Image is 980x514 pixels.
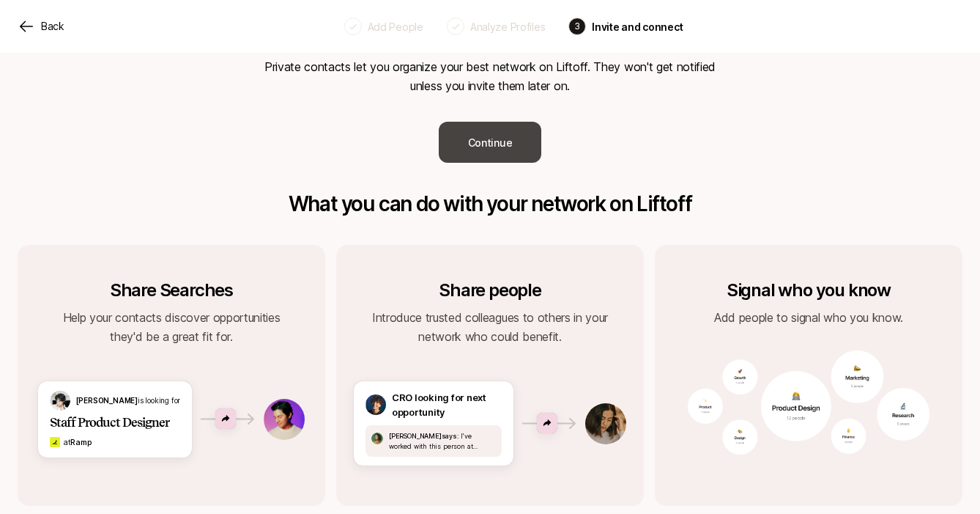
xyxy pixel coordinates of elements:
img: man-looking-down.png [50,390,70,411]
span: [PERSON_NAME] says: [389,432,461,440]
img: avatar-1.jpg [371,433,383,444]
p: Staff Product Designer [50,414,181,433]
p: Introduce trusted colleagues to others in your network who could benefit. [365,308,615,346]
p: Analyze Profiles [470,19,546,34]
p: Share Searches [110,280,233,301]
p: Signal who you know [727,280,891,301]
p: Help your contacts discover opportunities they'd be a great fit for. [47,308,296,346]
p: Share people [439,280,541,301]
p: is looking for [76,395,181,406]
p: I've worked with this person at Intercom and they are a great leader [389,431,496,451]
img: man-with-curly-hair.png [365,394,386,415]
img: f92ccad0_b811_468c_8b5a_ad63715c99b3.jpg [50,437,60,447]
span: Ramp [70,437,92,447]
p: What you can do with your network on Liftoff [18,192,962,216]
button: Continue [439,122,541,163]
img: avatar-3.png [264,399,305,440]
img: woman-with-black-hair.jpg [585,403,626,444]
p: Private contacts let you organize your best network on Liftoff. They won't get notified unless yo... [248,57,732,95]
p: 3 [574,20,580,33]
p: CRO looking for next opportunity [392,390,502,419]
p: Add people to signal who you know. [714,308,903,327]
p: Back [41,18,64,35]
p: Add People [368,19,423,34]
img: network-bubbles.png [688,350,929,455]
p: Invite and connect [592,19,683,34]
p: at [63,436,92,449]
span: [PERSON_NAME] [76,396,138,405]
